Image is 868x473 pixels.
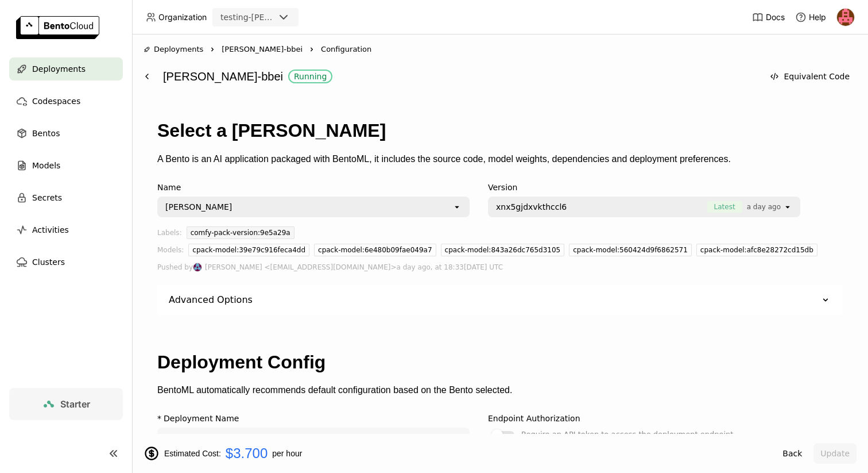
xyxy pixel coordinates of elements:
span: Codespaces [32,94,80,108]
div: testing-[PERSON_NAME] [220,11,274,23]
h1: Select a [PERSON_NAME] [157,120,843,141]
span: Starter [60,398,90,410]
span: Clusters [32,255,65,269]
button: Equivalent Code [763,66,857,87]
span: xnx5gjdxvkthccl6 [496,201,567,213]
div: Labels: [157,226,182,244]
nav: Breadcrumbs navigation [144,44,857,55]
div: cpack-model:39e79c916feca4dd [188,244,309,256]
div: Version [488,183,800,192]
a: Activities [9,218,123,241]
div: [PERSON_NAME]-bbei [163,66,757,87]
a: Codespaces [9,90,123,113]
div: cpack-model:560424d9f6862571 [569,244,692,256]
div: Advanced Options [157,285,843,315]
span: Models [32,159,60,172]
span: Docs [766,12,785,22]
input: Selected [object Object]. [782,201,783,213]
h1: Deployment Config [157,352,843,373]
img: Jiang [193,263,201,271]
div: Running [294,72,327,81]
a: Deployments [9,57,123,80]
div: cpack-model:afc8e28272cd15db [696,244,817,256]
span: a day ago [747,201,781,213]
div: cpack-model:6e480b09fae049a7 [314,244,436,256]
svg: Down [820,294,831,306]
input: Selected testing-fleek. [276,12,277,24]
svg: Right [208,45,217,54]
a: Docs [752,11,785,23]
div: Name [157,183,470,192]
svg: open [783,202,792,211]
div: Help [795,11,826,23]
div: Require an API token to access the deployment endpoint [521,428,733,441]
p: A Bento is an AI application packaged with BentoML, it includes the source code, model weights, d... [157,154,843,164]
button: Back [776,443,809,464]
span: Help [809,12,826,22]
span: Deployments [32,62,86,76]
span: Activities [32,223,69,237]
div: Deployment Name [164,414,239,423]
svg: Right [307,45,316,54]
a: Models [9,154,123,177]
a: Bentos [9,122,123,145]
button: Update [813,443,857,464]
div: comfy-pack-version:9e5a29a [187,226,294,239]
span: Deployments [154,44,203,55]
div: Endpoint Authorization [488,414,580,423]
div: Estimated Cost: per hour [144,445,771,462]
div: cpack-model:843a26dc765d3105 [441,244,565,256]
span: [PERSON_NAME] <[EMAIL_ADDRESS][DOMAIN_NAME]> [205,261,396,274]
p: BentoML automatically recommends default configuration based on the Bento selected. [157,385,843,395]
div: [PERSON_NAME] [165,201,232,213]
svg: open [452,202,462,211]
input: name of deployment (autogenerated if blank) [158,429,468,447]
div: Pushed by a day ago, at 18:33[DATE] UTC [157,261,843,274]
a: Secrets [9,186,123,209]
a: Starter [9,388,123,420]
div: Models: [157,244,184,261]
img: logo [16,16,99,39]
span: Organization [158,12,207,22]
a: Clusters [9,251,123,274]
span: Configuration [321,44,371,55]
span: Latest [707,201,742,213]
img: Muhammad Arslan [837,9,854,26]
div: Advanced Options [169,294,253,306]
span: $3.700 [226,445,268,462]
span: Secrets [32,191,62,205]
span: [PERSON_NAME]-bbei [222,44,303,55]
span: Bentos [32,126,60,140]
div: Deployments [144,44,203,55]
